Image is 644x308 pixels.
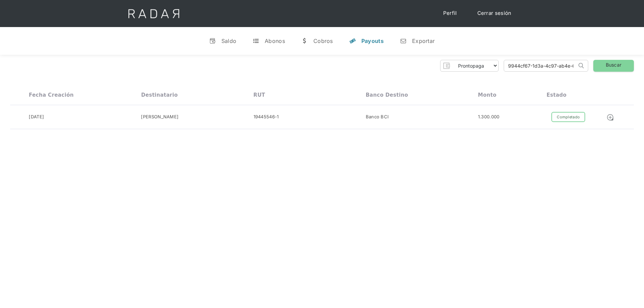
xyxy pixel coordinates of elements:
[440,60,499,72] form: Form
[349,38,356,44] div: y
[301,38,308,44] div: w
[478,114,500,120] div: 1.300.000
[209,38,216,44] div: v
[504,60,577,71] input: Busca por ID
[313,38,333,44] div: Cobros
[265,38,285,44] div: Abonos
[366,114,389,120] div: Banco BCI
[436,7,464,20] a: Perfil
[478,92,497,98] div: Monto
[361,38,384,44] div: Payouts
[593,60,634,72] a: Buscar
[29,114,44,120] div: [DATE]
[254,114,279,120] div: 19445546-1
[471,7,518,20] a: Cerrar sesión
[412,38,435,44] div: Exportar
[221,38,237,44] div: Saldo
[141,92,177,98] div: Destinatario
[29,92,74,98] div: Fecha creación
[551,112,585,122] div: Completado
[400,38,407,44] div: n
[366,92,408,98] div: Banco destino
[547,92,567,98] div: Estado
[141,114,178,120] div: [PERSON_NAME]
[606,114,614,121] img: Detalle
[254,92,265,98] div: RUT
[253,38,259,44] div: t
